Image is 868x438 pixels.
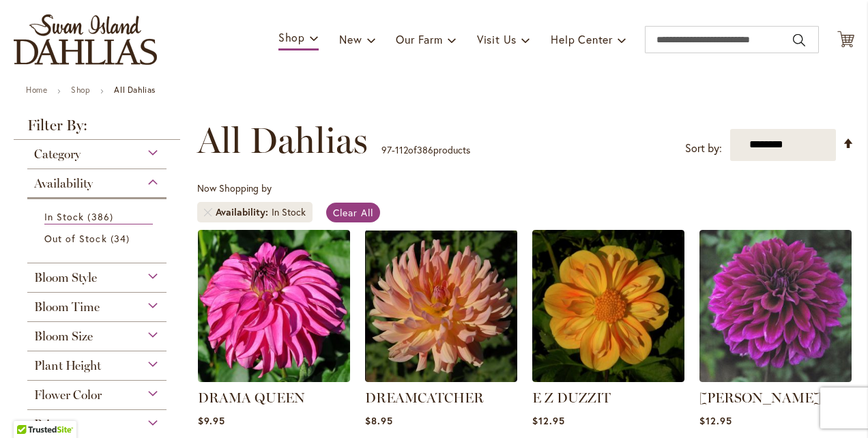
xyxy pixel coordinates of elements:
label: Sort by: [685,136,722,161]
span: 112 [395,143,408,156]
a: In Stock 386 [44,209,153,224]
img: E Z DUZZIT [532,230,684,382]
span: Shop [278,30,305,44]
a: Dreamcatcher [365,372,517,385]
a: E Z DUZZIT [532,372,684,385]
strong: Filter By: [14,118,180,140]
a: Shop [71,85,90,95]
span: Out of Stock [44,232,107,245]
span: Availability [216,205,272,219]
span: Category [34,147,81,162]
span: Availability [34,176,93,191]
a: DREAMCATCHER [365,390,484,406]
img: Einstein [699,230,852,382]
span: Clear All [333,206,373,219]
a: Home [26,85,47,95]
span: $12.95 [532,414,565,427]
a: Clear All [326,203,380,222]
span: $12.95 [699,414,732,427]
img: Dreamcatcher [365,230,517,382]
a: Out of Stock 34 [44,231,153,246]
span: Visit Us [477,32,517,46]
a: Remove Availability In Stock [204,208,212,216]
div: In Stock [272,205,306,219]
span: Help Center [551,32,613,46]
span: Our Farm [396,32,442,46]
a: E Z DUZZIT [532,390,611,406]
span: Flower Color [34,388,102,403]
span: All Dahlias [197,120,368,161]
a: DRAMA QUEEN [198,390,305,406]
span: New [339,32,362,46]
p: - of products [381,139,470,161]
span: $8.95 [365,414,393,427]
strong: All Dahlias [114,85,156,95]
iframe: Launch Accessibility Center [10,390,48,428]
a: Einstein [699,372,852,385]
a: DRAMA QUEEN [198,372,350,385]
a: store logo [14,14,157,65]
span: $9.95 [198,414,225,427]
a: [PERSON_NAME] [699,390,821,406]
span: Now Shopping by [197,181,272,194]
span: Bloom Style [34,270,97,285]
span: Plant Height [34,358,101,373]
img: DRAMA QUEEN [198,230,350,382]
span: Bloom Size [34,329,93,344]
span: 34 [111,231,133,246]
span: Bloom Time [34,300,100,315]
span: In Stock [44,210,84,223]
span: 97 [381,143,392,156]
span: 386 [417,143,433,156]
span: 386 [87,209,116,224]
